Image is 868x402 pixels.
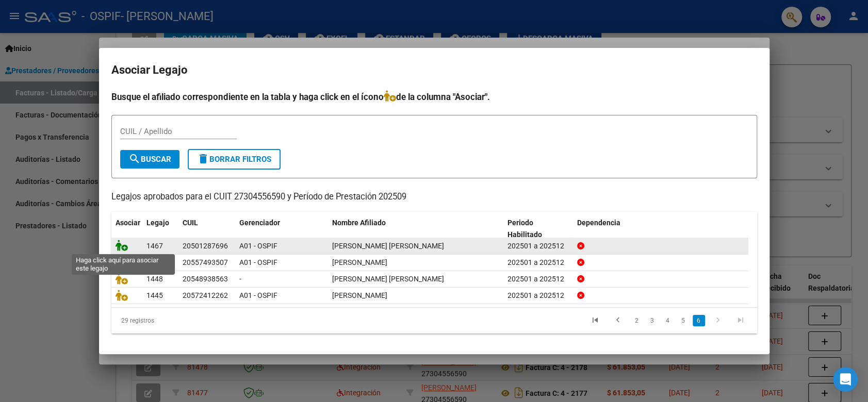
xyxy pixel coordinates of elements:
[332,275,444,283] span: SILVA GOMEZ ANGEL GABRIEL
[146,219,169,227] span: Legajo
[146,242,163,250] span: 1467
[608,315,628,326] a: go to previous page
[662,315,674,326] a: 4
[332,291,387,299] span: CARO MILTON ALESSIO
[328,212,503,246] datatable-header-cell: Nombre Afiliado
[677,315,690,326] a: 5
[183,240,228,252] div: 20501287696
[183,219,198,227] span: CUIL
[183,290,228,301] div: 20572412262
[631,315,643,326] a: 2
[235,212,328,246] datatable-header-cell: Gerenciador
[116,219,140,227] span: Asociar
[503,212,573,246] datatable-header-cell: Periodo Habilitado
[646,315,659,326] a: 3
[507,257,569,269] div: 202501 a 202512
[188,149,281,170] button: Borrar Filtros
[111,308,239,333] div: 29 registros
[645,312,660,329] li: page 3
[239,219,280,227] span: Gerenciador
[239,242,277,250] span: A01 - OSPIF
[111,60,757,80] h2: Asociar Legajo
[239,275,241,283] span: -
[676,312,691,329] li: page 5
[111,212,142,246] datatable-header-cell: Asociar
[573,212,748,246] datatable-header-cell: Dependencia
[731,315,750,326] a: go to last page
[660,312,676,329] li: page 4
[332,258,387,266] span: GIMENEZ BENJAMIN GAEL
[507,290,569,301] div: 202501 a 202512
[128,153,141,165] mat-icon: search
[197,153,209,165] mat-icon: delete
[183,257,228,269] div: 20557493507
[146,258,163,266] span: 1466
[142,212,178,246] datatable-header-cell: Legajo
[585,315,605,326] a: go to first page
[197,155,271,164] span: Borrar Filtros
[693,315,705,326] a: 6
[128,155,171,164] span: Buscar
[507,219,542,239] span: Periodo Habilitado
[708,315,728,326] a: go to next page
[507,240,569,252] div: 202501 a 202512
[239,291,277,299] span: A01 - OSPIF
[111,191,757,204] p: Legajos aprobados para el CUIT 27304556590 y Período de Prestación 202509
[507,273,569,285] div: 202501 a 202512
[146,291,163,299] span: 1445
[332,242,444,250] span: GIMENEZ TIZIANO EZEQUIEL
[577,219,620,227] span: Dependencia
[120,150,179,169] button: Buscar
[183,273,228,285] div: 20548938563
[146,275,163,283] span: 1448
[111,90,757,104] h4: Busque el afiliado correspondiente en la tabla y haga click en el ícono de la columna "Asociar".
[332,219,386,227] span: Nombre Afiliado
[833,367,858,392] div: Open Intercom Messenger
[691,312,707,329] li: page 6
[239,258,277,266] span: A01 - OSPIF
[178,212,235,246] datatable-header-cell: CUIL
[629,312,645,329] li: page 2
